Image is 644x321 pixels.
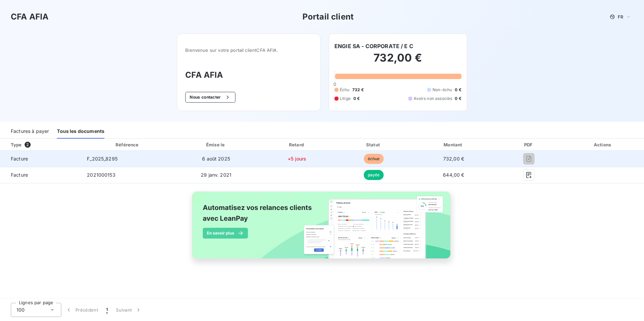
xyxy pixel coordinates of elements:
div: PDF [497,141,561,148]
div: Statut [337,141,410,148]
div: Factures à payer [11,124,49,139]
h2: 732,00 € [334,51,461,71]
div: Retard [260,141,334,148]
img: banner [186,187,458,270]
button: 1 [102,303,112,317]
h3: CFA AFIA [185,69,312,81]
h6: ENGIE SA - CORPORATE / E C [334,42,413,50]
span: 100 [17,307,25,313]
span: 2021000153 [87,172,116,178]
div: Type [7,141,80,148]
span: 2 [25,142,31,148]
h3: Portail client [302,11,354,23]
span: 0 € [455,96,461,102]
span: 0 € [455,87,461,93]
span: Litige [340,96,351,102]
button: Suivant [112,303,146,317]
div: Émise le [175,141,257,148]
span: 732 € [352,87,364,93]
span: Facture [5,172,76,178]
span: 1 [106,307,108,313]
span: échue [364,154,384,164]
button: Nous contacter [185,92,235,103]
span: 644,00 € [443,172,464,178]
span: 0 € [353,96,360,102]
span: FR [618,14,623,20]
span: payée [364,170,384,180]
div: Montant [413,141,494,148]
span: F_2025_8295 [87,156,118,162]
span: 0 [333,81,336,87]
span: Non-échu [432,87,452,93]
div: Référence [116,142,138,147]
button: Précédent [61,303,102,317]
span: 6 août 2025 [202,156,230,162]
span: Avoirs non associés [414,96,452,102]
span: Facture [5,155,76,162]
span: 732,00 € [443,156,464,162]
h3: CFA AFIA [11,11,49,23]
div: Tous les documents [57,124,104,139]
span: 29 janv. 2021 [201,172,231,178]
span: Échu [340,87,350,93]
span: Bienvenue sur votre portail client CFA AFIA . [185,47,312,53]
span: +5 jours [288,156,306,162]
div: Actions [563,141,643,148]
